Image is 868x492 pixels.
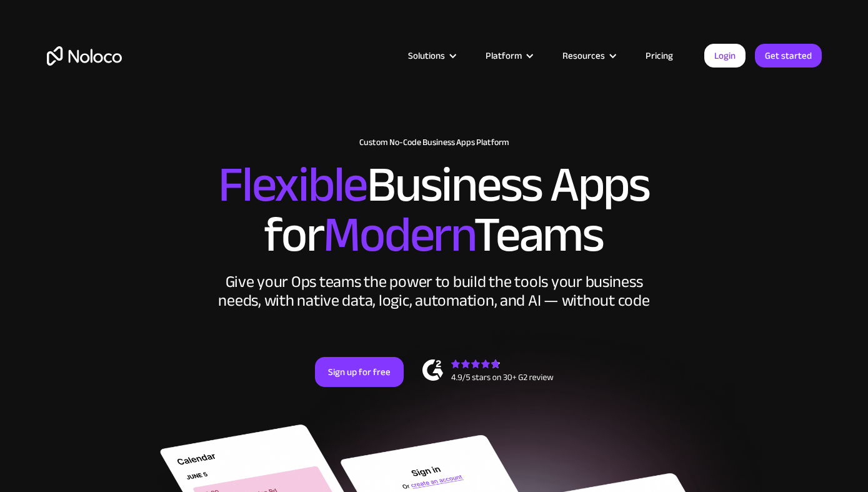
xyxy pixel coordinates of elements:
[704,44,746,68] a: Login
[408,48,445,64] div: Solutions
[562,48,605,64] div: Resources
[216,273,653,310] div: Give your Ops teams the power to build the tools your business needs, with native data, logic, au...
[315,357,404,387] a: Sign up for free
[218,138,367,231] span: Flexible
[47,46,122,66] a: home
[486,48,522,64] div: Platform
[547,48,630,64] div: Resources
[47,138,822,148] h1: Custom No-Code Business Apps Platform
[323,188,474,281] span: Modern
[630,48,689,64] a: Pricing
[755,44,822,68] a: Get started
[392,48,470,64] div: Solutions
[470,48,547,64] div: Platform
[47,160,822,260] h2: Business Apps for Teams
